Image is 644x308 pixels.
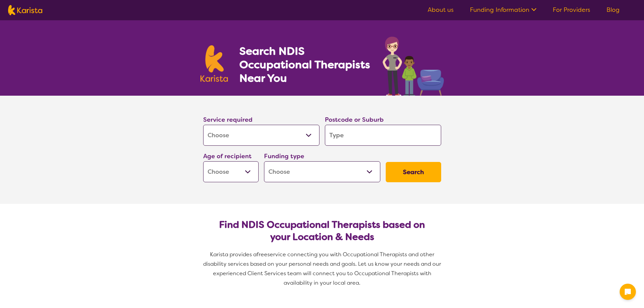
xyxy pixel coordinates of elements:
[606,6,620,14] a: Blog
[209,219,436,243] h2: Find NDIS Occupational Therapists based on your Location & Needs
[203,152,252,160] label: Age of recipient
[553,6,590,14] a: For Providers
[325,125,441,146] input: Type
[8,5,42,15] img: Karista logo
[203,116,253,124] label: Service required
[264,152,304,160] label: Funding type
[200,45,228,82] img: Karista logo
[257,251,267,258] span: free
[386,162,441,182] button: Search
[239,44,371,85] h1: Search NDIS Occupational Therapists Near You
[470,6,536,14] a: Funding Information
[428,6,454,14] a: About us
[325,116,384,124] label: Postcode or Suburb
[383,37,444,96] img: occupational-therapy
[203,251,443,286] span: service connecting you with Occupational Therapists and other disability services based on your p...
[210,251,257,258] span: Karista provides a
